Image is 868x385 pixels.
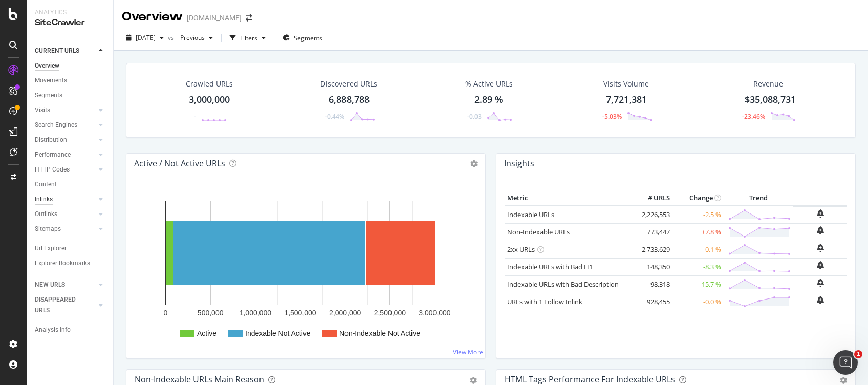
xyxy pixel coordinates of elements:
div: SiteCrawler [35,17,105,29]
div: Non-Indexable URLs Main Reason [135,374,264,384]
a: Indexable URLs with Bad Description [507,280,619,289]
a: Overview [35,60,106,71]
a: Content [35,179,106,190]
text: 2,500,000 [374,309,406,317]
a: Url Explorer [35,243,106,254]
div: NEW URLS [35,280,65,290]
a: Explorer Bookmarks [35,258,106,269]
td: 98,318 [632,275,672,293]
div: DISAPPEARED URLS [35,294,86,316]
td: 928,455 [632,293,672,310]
th: Change [672,190,724,206]
div: Discovered URLs [320,79,377,89]
div: Analytics [35,8,105,17]
td: 2,733,629 [632,241,672,258]
text: 0 [164,309,168,317]
span: 2025 Aug. 16th [136,33,156,42]
text: Indexable Not Active [245,329,311,337]
text: Non-Indexable Not Active [339,329,420,337]
span: vs [168,33,176,42]
td: -0.1 % [672,241,724,258]
div: [DOMAIN_NAME] [187,13,242,23]
a: HTTP Codes [35,164,96,175]
span: Previous [176,33,205,42]
td: 773,447 [632,223,672,241]
td: +7.8 % [672,223,724,241]
div: arrow-right-arrow-left [246,14,252,22]
td: 2,226,553 [632,206,672,224]
div: % Active URLs [465,79,513,89]
a: Segments [35,90,106,101]
td: -8.3 % [672,258,724,275]
div: 3,000,000 [189,93,230,106]
div: Distribution [35,135,67,145]
button: Filters [226,30,270,46]
td: -0.0 % [672,293,724,310]
span: Segments [294,34,322,42]
td: -2.5 % [672,206,724,224]
h4: Insights [504,157,534,170]
div: Movements [35,75,67,86]
div: Segments [35,90,62,101]
div: Explorer Bookmarks [35,258,90,269]
div: bell-plus [817,261,824,269]
text: 3,000,000 [419,309,450,317]
a: CURRENT URLS [35,46,96,56]
a: View More [453,348,483,356]
a: Indexable URLs with Bad H1 [507,262,593,271]
a: DISAPPEARED URLS [35,294,96,316]
div: bell-plus [817,209,824,218]
a: Non-Indexable URLs [507,227,570,237]
div: -0.03 [467,112,482,121]
div: HTTP Codes [35,164,70,175]
a: Search Engines [35,120,96,131]
button: Segments [278,30,327,46]
div: bell-plus [817,279,824,287]
div: -0.44% [325,112,344,121]
a: Performance [35,149,96,160]
div: bell-plus [817,226,824,234]
a: Visits [35,105,96,116]
iframe: Intercom live chat [833,350,858,375]
div: Search Engines [35,120,77,131]
span: 1 [854,350,862,358]
a: Analysis Info [35,325,106,335]
div: -23.46% [742,112,765,121]
th: Metric [505,190,632,206]
div: Content [35,179,57,190]
div: Inlinks [35,194,53,205]
a: Distribution [35,135,96,145]
text: 1,500,000 [284,309,316,317]
a: 2xx URLs [507,245,535,254]
text: Active [197,329,216,337]
i: Options [470,160,478,167]
div: -5.03% [602,112,622,121]
th: # URLS [632,190,672,206]
span: $35,088,731 [745,93,796,105]
div: gear [840,377,847,384]
div: Performance [35,149,71,160]
div: Filters [240,34,257,42]
text: 1,000,000 [240,309,271,317]
span: Revenue [753,79,783,89]
a: URLs with 1 Follow Inlink [507,297,582,306]
div: 7,721,381 [606,93,647,106]
button: [DATE] [122,30,168,46]
div: Analysis Info [35,325,71,335]
h4: Active / Not Active URLs [134,157,225,170]
div: Crawled URLs [186,79,233,89]
td: 148,350 [632,258,672,275]
a: Outlinks [35,209,96,220]
a: Indexable URLs [507,210,554,219]
div: Overview [35,60,59,71]
div: Sitemaps [35,224,61,234]
text: 500,000 [198,309,224,317]
button: Previous [176,30,217,46]
div: CURRENT URLS [35,46,79,56]
th: Trend [724,190,793,206]
svg: A chart. [135,190,472,350]
div: - [194,112,196,121]
text: 2,000,000 [329,309,361,317]
div: gear [470,377,477,384]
